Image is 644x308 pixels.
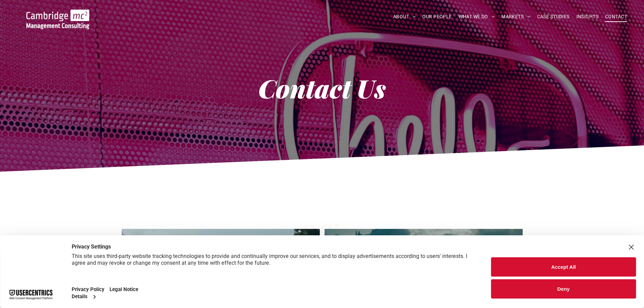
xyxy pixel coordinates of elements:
strong: Us [357,71,386,105]
strong: Contact [258,71,351,105]
a: INSIGHTS [573,11,602,22]
a: ABOUT [390,11,419,22]
a: WHAT WE DO [455,11,498,22]
a: MARKETS [498,11,533,22]
span: Offices [298,216,370,248]
img: Go to Homepage [26,9,89,29]
a: OUR PEOPLE [419,11,455,22]
a: CASE STUDIES [534,11,573,22]
a: CONTACT [602,11,630,22]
